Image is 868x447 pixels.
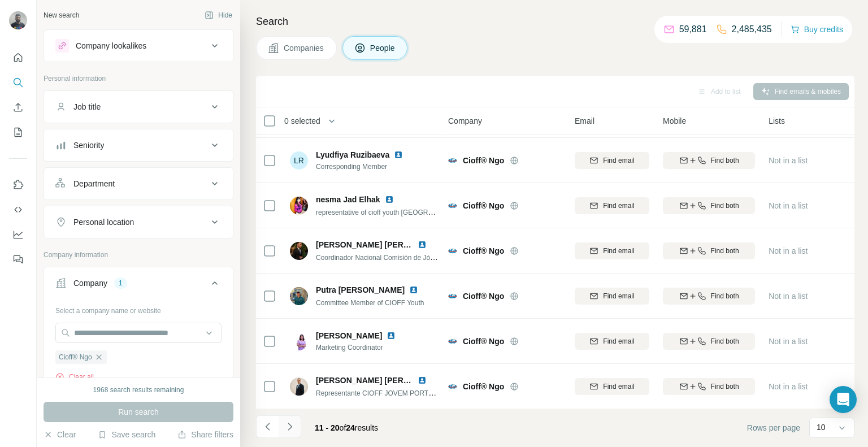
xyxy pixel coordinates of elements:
button: Hide [197,7,240,24]
span: [PERSON_NAME] [PERSON_NAME] [316,376,451,385]
span: Find both [711,246,739,256]
button: Find both [663,152,755,169]
span: Find both [711,155,739,166]
span: Find both [711,336,739,346]
span: results [315,423,378,432]
span: Companies [284,42,325,54]
div: 1968 search results remaining [93,385,184,395]
div: Select a company name or website [55,301,222,316]
button: Seniority [44,132,233,159]
span: Not in a list [769,337,808,346]
span: of [340,423,346,432]
button: Department [44,170,233,197]
span: Find email [603,201,634,211]
span: Corresponding Member [316,162,416,172]
span: Cioff® Ngo [463,290,504,302]
img: LinkedIn logo [394,150,403,159]
button: Company lookalikes [44,32,233,59]
button: Company1 [44,270,233,301]
span: 0 selected [284,115,320,127]
img: Logo of Cioff® Ngo [448,246,457,255]
button: Use Surfe API [9,199,27,220]
button: Quick start [9,47,27,68]
button: Find email [575,288,649,305]
img: Logo of Cioff® Ngo [448,292,457,301]
button: Find email [575,242,649,259]
div: Personal location [73,216,134,228]
div: Company [73,277,107,289]
span: Representante CIOFF JOVEM PORTUGAL [316,388,447,397]
button: My lists [9,122,27,142]
span: Find both [711,291,739,301]
span: Find email [603,291,634,301]
button: Find both [663,288,755,305]
img: Logo of Cioff® Ngo [448,201,457,210]
span: Find email [603,246,634,256]
span: Find both [711,381,739,392]
button: Find both [663,333,755,350]
img: Avatar [290,287,308,305]
p: 10 [817,422,826,433]
p: 59,881 [679,23,707,36]
span: [PERSON_NAME] [316,330,382,341]
span: Email [575,115,594,127]
button: Navigate to previous page [256,415,279,438]
img: LinkedIn logo [418,376,427,385]
button: Buy credits [791,21,843,37]
span: Find email [603,155,634,166]
span: Not in a list [769,292,808,301]
img: Logo of Cioff® Ngo [448,382,457,391]
span: Marketing Coordinator [316,342,409,353]
button: Job title [44,93,233,120]
span: Cioff® Ngo [463,381,504,392]
button: Find email [575,333,649,350]
button: Find email [575,152,649,169]
div: Department [73,178,115,189]
img: Avatar [290,377,308,396]
span: Lists [769,115,785,127]
span: Putra [PERSON_NAME] [316,285,405,294]
div: Job title [73,101,101,112]
span: Cioff® Ngo [463,155,504,166]
img: LinkedIn logo [387,331,396,340]
span: Cioff® Ngo [59,352,92,362]
img: LinkedIn logo [385,195,394,204]
button: Clear all [55,372,94,382]
span: Cioff® Ngo [463,336,504,347]
button: Clear [44,429,76,440]
span: Committee Member of CIOFF Youth [316,299,424,307]
div: LR [290,151,308,170]
button: Use Surfe on LinkedIn [9,175,27,195]
span: representative of cioff youth [GEOGRAPHIC_DATA] [316,207,471,216]
p: 2,485,435 [732,23,772,36]
button: Find email [575,378,649,395]
span: Cioff® Ngo [463,245,504,257]
p: Personal information [44,73,233,84]
img: Avatar [290,197,308,215]
span: Mobile [663,115,686,127]
img: LinkedIn logo [409,285,418,294]
button: Share filters [177,429,233,440]
span: 24 [346,423,355,432]
img: Logo of Cioff® Ngo [448,156,457,165]
button: Find both [663,242,755,259]
button: Feedback [9,249,27,270]
button: Enrich CSV [9,97,27,118]
span: Not in a list [769,156,808,165]
span: [PERSON_NAME] [PERSON_NAME] Quitián [316,240,480,249]
button: Find both [663,197,755,214]
span: People [370,42,396,54]
div: Seniority [73,140,104,151]
span: Cioff® Ngo [463,200,504,211]
span: Find email [603,336,634,346]
img: Avatar [9,11,27,29]
span: Find both [711,201,739,211]
span: Lyudfiya Ruzibaeva [316,149,389,160]
button: Find both [663,378,755,395]
span: Not in a list [769,382,808,391]
button: Save search [98,429,155,440]
div: Company lookalikes [76,40,146,51]
button: Dashboard [9,224,27,245]
span: Company [448,115,482,127]
img: Avatar [290,332,308,350]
